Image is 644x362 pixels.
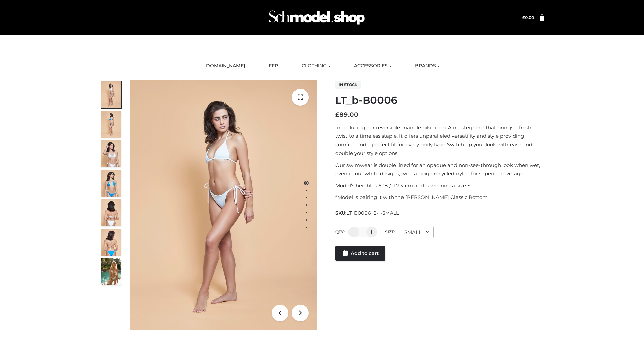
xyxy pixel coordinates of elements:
span: In stock [335,81,361,89]
a: Add to cart [335,246,385,261]
bdi: 89.00 [335,111,358,118]
img: ArielClassicBikiniTop_CloudNine_AzureSky_OW114ECO_1 [130,80,317,330]
img: ArielClassicBikiniTop_CloudNine_AzureSky_OW114ECO_4-scaled.jpg [101,170,121,197]
p: Introducing our reversible triangle bikini top. A masterpiece that brings a fresh twist to a time... [335,123,544,158]
img: ArielClassicBikiniTop_CloudNine_AzureSky_OW114ECO_2-scaled.jpg [101,111,121,138]
img: Arieltop_CloudNine_AzureSky2.jpg [101,258,121,285]
h1: LT_b-B0006 [335,94,544,106]
a: ACCESSORIES [349,59,396,73]
a: CLOTHING [297,59,335,73]
p: *Model is pairing it with the [PERSON_NAME] Classic Bottom [335,193,544,202]
div: SMALL [399,227,434,238]
img: ArielClassicBikiniTop_CloudNine_AzureSky_OW114ECO_1-scaled.jpg [101,81,121,108]
a: [DOMAIN_NAME] [199,59,250,73]
a: FFP [264,59,283,73]
img: ArielClassicBikiniTop_CloudNine_AzureSky_OW114ECO_7-scaled.jpg [101,199,121,226]
span: £ [335,111,339,118]
img: Schmodel Admin 964 [266,4,367,31]
span: £ [522,15,525,20]
p: Model’s height is 5 ‘8 / 173 cm and is wearing a size S. [335,181,544,190]
img: ArielClassicBikiniTop_CloudNine_AzureSky_OW114ECO_8-scaled.jpg [101,229,121,256]
span: LT_B0006_2-_-SMALL [346,210,399,216]
bdi: 0.00 [522,15,534,20]
label: Size: [385,229,395,234]
a: BRANDS [410,59,445,73]
p: Our swimwear is double lined for an opaque and non-see-through look when wet, even in our white d... [335,161,544,178]
label: QTY: [335,229,345,234]
span: SKU: [335,209,399,217]
a: £0.00 [522,15,534,20]
img: ArielClassicBikiniTop_CloudNine_AzureSky_OW114ECO_3-scaled.jpg [101,140,121,167]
